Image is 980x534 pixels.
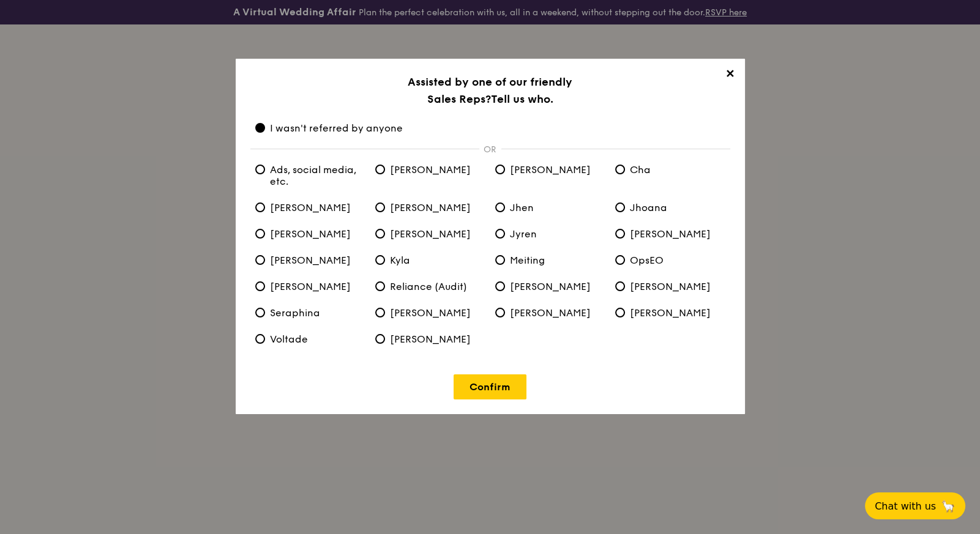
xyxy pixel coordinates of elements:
span: [PERSON_NAME] [375,333,471,345]
label: Joshua [250,228,370,240]
input: Voltade Voltade [255,334,265,344]
span: OpsEO [615,254,664,266]
input: Andy [PERSON_NAME] [495,165,505,174]
label: Kathleen [610,228,730,240]
input: Eliza [PERSON_NAME] [255,202,265,212]
span: [PERSON_NAME] [255,202,351,213]
span: Reliance (Audit) [375,281,467,292]
label: Joyce [370,228,490,240]
span: [PERSON_NAME] [375,202,471,213]
label: Jhen [490,202,610,213]
span: Jyren [495,228,537,240]
span: [PERSON_NAME] [495,281,591,292]
input: Zhe Yong [PERSON_NAME] [375,334,385,344]
label: Ghee Ting [370,202,490,213]
span: [PERSON_NAME] [255,281,351,292]
input: I wasn't referred by anyone I wasn't referred by anyone [255,123,265,133]
label: Pamela [250,281,370,292]
span: Chat with us [875,500,936,512]
input: Ted [PERSON_NAME] [615,308,625,317]
label: Seraphina [250,307,370,319]
span: [PERSON_NAME] [615,281,711,292]
label: Meiting [490,254,610,266]
span: [PERSON_NAME] [255,254,351,266]
input: Kyla Kyla [375,255,385,265]
span: Cha [615,164,651,176]
label: Samantha [490,281,610,292]
span: [PERSON_NAME] [615,307,711,319]
label: Andy [490,164,610,176]
span: Jhoana [615,202,667,213]
input: Sophia [PERSON_NAME] [495,308,505,317]
span: Kyla [375,254,410,266]
span: Ads, social media, etc. [255,164,365,187]
input: Jhoana Jhoana [615,202,625,212]
label: Reliance (Audit) [370,281,490,292]
button: Chat with us🦙 [865,492,965,519]
label: Sandy [610,281,730,292]
input: Jhen Jhen [495,202,505,212]
input: Seraphina Seraphina [255,308,265,317]
span: [PERSON_NAME] [495,307,591,319]
label: Sophia [490,307,610,319]
label: Alvin [370,164,490,176]
label: Jyren [490,228,610,240]
span: Voltade [255,333,308,345]
span: [PERSON_NAME] [375,307,471,319]
input: OpsEO OpsEO [615,255,625,265]
span: ✕ [722,67,739,84]
label: Voltade [250,333,370,345]
input: Sandy [PERSON_NAME] [615,281,625,291]
label: Zhe Yong [370,333,490,345]
a: Confirm [454,374,526,399]
span: Tell us who. [491,92,553,106]
span: [PERSON_NAME] [495,164,591,176]
input: Pamela [PERSON_NAME] [255,281,265,291]
label: Kyla [370,254,490,266]
input: Samantha [PERSON_NAME] [495,281,505,291]
label: OpsEO [610,254,730,266]
label: I wasn't referred by anyone [250,122,730,134]
input: Meiting Meiting [495,255,505,265]
label: Ted [610,307,730,319]
label: Sherlyn [370,307,490,319]
label: Kenn [250,254,370,266]
span: Seraphina [255,307,320,319]
span: [PERSON_NAME] [615,228,711,240]
span: [PERSON_NAME] [375,164,471,176]
p: OR [479,144,501,155]
input: Sherlyn [PERSON_NAME] [375,308,385,317]
input: Kenn [PERSON_NAME] [255,255,265,265]
input: Reliance (Audit) Reliance (Audit) [375,281,385,291]
label: Eliza [250,202,370,213]
input: Joshua [PERSON_NAME] [255,229,265,239]
label: Cha [610,164,730,176]
span: [PERSON_NAME] [255,228,351,240]
h3: Assisted by one of our friendly Sales Reps? [250,73,730,108]
input: Ghee Ting [PERSON_NAME] [375,202,385,212]
span: Meiting [495,254,545,266]
span: I wasn't referred by anyone [255,122,403,134]
span: Jhen [495,202,534,213]
span: 🦙 [941,499,956,513]
input: Ads, social media, etc. Ads, social media, etc. [255,165,265,174]
span: [PERSON_NAME] [375,228,471,240]
label: Ads, social media, etc. [250,164,370,187]
input: Kathleen [PERSON_NAME] [615,229,625,239]
label: Jhoana [610,202,730,213]
input: Joyce [PERSON_NAME] [375,229,385,239]
input: Cha Cha [615,165,625,174]
input: Alvin [PERSON_NAME] [375,165,385,174]
input: Jyren Jyren [495,229,505,239]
